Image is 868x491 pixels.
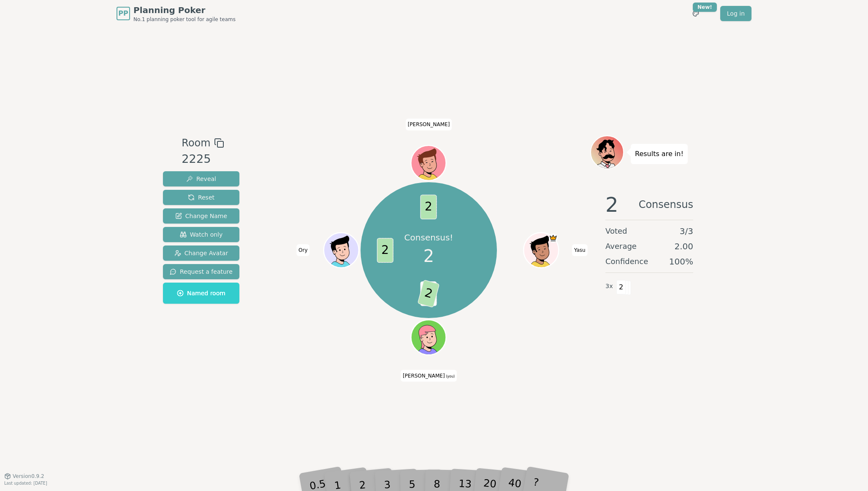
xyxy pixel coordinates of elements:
[163,190,239,205] button: Reset
[182,151,224,168] div: 2225
[163,208,239,224] button: Change Name
[445,375,455,378] span: (you)
[163,264,239,279] button: Request a feature
[377,238,393,263] span: 2
[420,194,437,219] span: 2
[163,283,239,304] button: Named room
[605,256,648,267] span: Confidence
[170,267,233,276] span: Request a feature
[404,232,453,243] p: Consensus!
[674,240,693,252] span: 2.00
[720,6,751,21] a: Log in
[118,8,128,19] span: PP
[182,135,210,151] span: Room
[680,225,693,237] span: 3 / 3
[412,321,445,354] button: Click to change your avatar
[163,171,239,186] button: Reveal
[605,240,637,252] span: Average
[4,481,47,486] span: Last updated: [DATE]
[180,230,223,239] span: Watch only
[133,16,236,23] span: No.1 planning poker tool for agile teams
[4,473,44,480] button: Version0.9.2
[572,244,588,256] span: Click to change your name
[639,194,693,215] span: Consensus
[418,280,440,308] span: 2
[549,234,558,243] span: Yasu is the host
[688,6,703,21] button: New!
[635,148,684,160] p: Results are in!
[133,4,236,16] span: Planning Poker
[693,3,717,12] div: New!
[605,225,627,237] span: Voted
[401,370,457,382] span: Click to change your name
[117,4,236,23] a: PPPlanning PokerNo.1 planning poker tool for agile teams
[13,473,44,480] span: Version 0.9.2
[616,280,626,294] span: 2
[174,249,228,257] span: Change Avatar
[175,212,227,220] span: Change Name
[177,289,225,297] span: Named room
[605,194,618,215] span: 2
[163,245,239,261] button: Change Avatar
[188,193,214,202] span: Reset
[423,243,434,269] span: 2
[406,119,452,130] span: Click to change your name
[605,282,613,291] span: 3 x
[669,256,693,267] span: 100 %
[296,244,309,256] span: Click to change your name
[186,175,216,183] span: Reveal
[163,227,239,242] button: Watch only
